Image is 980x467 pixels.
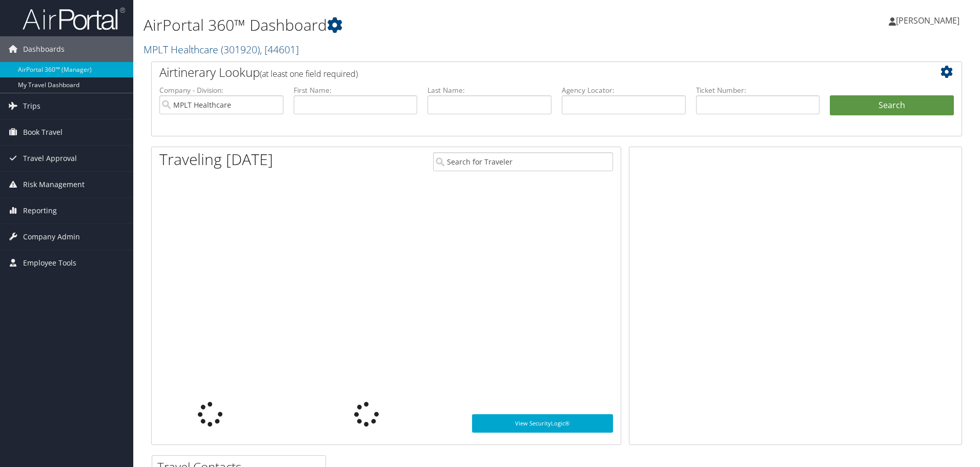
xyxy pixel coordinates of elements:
[23,172,85,197] span: Risk Management
[23,119,63,145] span: Book Travel
[562,85,686,95] label: Agency Locator:
[159,149,273,170] h1: Traveling [DATE]
[144,43,299,56] a: MPLT Healthcare
[896,15,959,26] span: [PERSON_NAME]
[830,95,954,116] button: Search
[260,43,299,56] span: , [ 44601 ]
[159,64,886,81] h2: Airtinerary Lookup
[144,14,695,36] h1: AirPortal 360™ Dashboard
[159,85,283,95] label: Company - Division:
[221,43,260,56] span: ( 301920 )
[23,7,125,31] img: airportal-logo.png
[23,250,76,276] span: Employee Tools
[23,146,77,171] span: Travel Approval
[23,93,40,119] span: Trips
[260,68,358,79] span: (at least one field required)
[433,152,613,171] input: Search for Traveler
[23,198,57,224] span: Reporting
[472,414,613,433] a: View SecurityLogic®
[427,85,552,95] label: Last Name:
[294,85,418,95] label: First Name:
[889,5,970,36] a: [PERSON_NAME]
[696,85,820,95] label: Ticket Number:
[23,36,65,62] span: Dashboards
[23,224,80,250] span: Company Admin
